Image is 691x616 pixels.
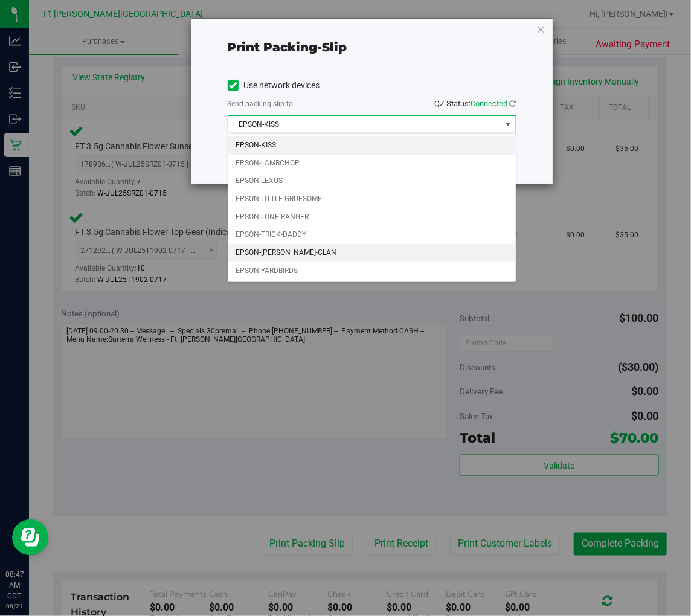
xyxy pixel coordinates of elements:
li: EPSON-LAMBCHOP [228,155,516,173]
label: Use network devices [228,79,320,92]
span: select [500,116,515,133]
li: EPSON-TRICK-DADDY [228,226,516,244]
li: EPSON-LONE-RANGER [228,208,516,226]
span: Connected [471,99,508,108]
li: EPSON-KISS [228,136,516,155]
li: EPSON-YARDBIRDS [228,262,516,280]
span: EPSON-KISS [228,116,501,133]
li: EPSON-LEXUS [228,172,516,190]
span: QZ Status: [435,99,516,108]
li: EPSON-LITTLE-GRUESOME [228,190,516,208]
iframe: Resource center [12,519,48,556]
label: Send packing-slip to: [228,98,295,109]
li: EPSON-[PERSON_NAME]-CLAN [228,244,516,262]
span: Print packing-slip [228,40,347,54]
